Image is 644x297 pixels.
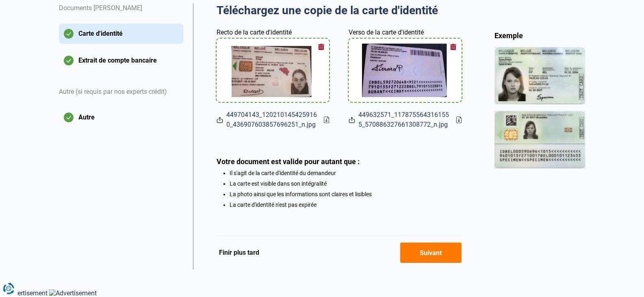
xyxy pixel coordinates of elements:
[358,110,449,130] span: 449632571_1178755643161555_570886327661308772_n.jpg
[349,28,424,37] label: Verso de la carte d'identité
[217,28,292,37] label: Recto de la carte d'identité
[59,3,183,24] div: Documents [PERSON_NAME]
[494,31,585,40] div: Exemple
[456,117,462,123] a: Download
[324,117,329,123] a: Download
[59,107,183,128] button: Autre
[49,289,97,297] img: Advertisement
[230,170,462,176] li: Il s'agit de la carte d'identité du demandeur
[494,47,585,168] img: idCard
[230,191,462,197] li: La photo ainsi que les informations sont claires et lisibles
[226,110,317,130] span: 449704143_1202101454259160_436907603857696251_n.jpg
[59,77,183,107] div: Autre (si requis par nos experts crédit)
[400,243,462,263] button: Suivant
[360,43,449,98] img: idCard2File
[217,3,462,18] h2: Téléchargez une copie de la carte d'identité
[230,180,462,187] li: La carte est visible dans son intégralité
[217,247,262,258] button: Finir plus tard
[232,43,314,98] img: idCard1File
[59,24,183,44] button: Carte d'identité
[217,157,462,166] div: Votre document est valide pour autant que :
[59,50,183,71] button: Extrait de compte bancaire
[230,202,462,208] li: La carte d'identité n'est pas expirée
